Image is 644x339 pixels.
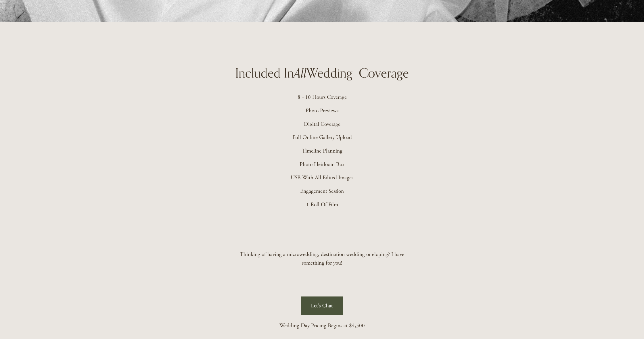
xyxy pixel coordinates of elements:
p: Thinking of having a microwedding, destination wedding or eloping? I have something for you! [237,250,407,268]
h2: Included In Wedding Coverage [193,65,451,82]
p: Full Online Gallery Upload [237,133,407,142]
em: All [294,63,306,84]
p: Timeline Planning [237,147,407,156]
p: 8 - 10 Hours Coverage [237,93,407,102]
p: Digital Coverage [237,120,407,129]
p: Photo Previews [237,107,407,115]
p: 1 Roll Of Film [237,201,407,209]
p: Wedding Day Pricing Begins at $4,500 [237,321,407,330]
p: Engagement Session [237,187,407,196]
a: Let's Chat [301,296,343,315]
p: USB With All Edited Images [237,174,407,182]
p: Photo Heirloom Box [237,160,407,169]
